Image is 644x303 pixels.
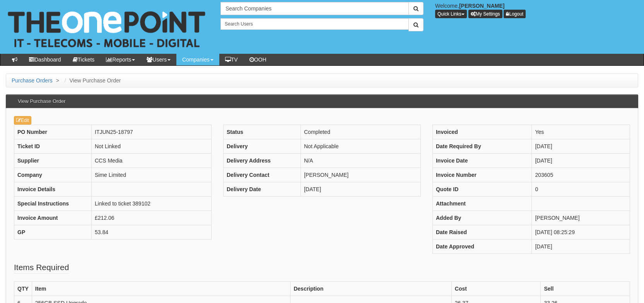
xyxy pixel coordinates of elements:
td: [DATE] [532,154,630,168]
th: Delivery Contact [223,168,301,182]
td: ITJUN25-18797 [92,125,212,139]
a: TV [219,54,244,65]
th: Special Instructions [14,197,92,211]
input: Search Users [220,18,409,30]
td: CCS Media [92,154,212,168]
span: > [54,77,61,84]
td: [DATE] [532,139,630,154]
th: Supplier [14,154,92,168]
th: Attachment [432,197,531,211]
th: Delivery Address [223,154,301,168]
th: Item [32,282,290,296]
td: £212.06 [92,211,212,225]
h3: View Purchase Order [14,95,69,108]
input: Search Companies [220,2,409,15]
th: Quote ID [432,182,531,197]
button: Quick Links [435,10,467,18]
td: [PERSON_NAME] [532,211,630,225]
td: Not Linked [92,139,212,154]
td: N/A [301,154,420,168]
td: [PERSON_NAME] [301,168,420,182]
th: PO Number [14,125,92,139]
th: Ticket ID [14,139,92,154]
th: Company [14,168,92,182]
a: Edit [14,116,31,125]
th: GP [14,225,92,240]
th: Delivery Date [223,182,301,197]
a: Purchase Orders [12,77,53,84]
td: [DATE] 08:25:29 [532,225,630,240]
th: Invoiced [432,125,531,139]
a: Tickets [67,54,101,65]
td: [DATE] [532,240,630,254]
a: Reports [100,54,141,65]
a: Users [141,54,176,65]
b: [PERSON_NAME] [459,3,504,9]
td: 0 [532,182,630,197]
th: Invoice Amount [14,211,92,225]
th: Date Approved [432,240,531,254]
td: 53.84 [92,225,212,240]
a: Dashboard [23,54,67,65]
th: Added By [432,211,531,225]
th: Description [290,282,452,296]
td: [DATE] [301,182,420,197]
a: My Settings [468,10,502,18]
li: View Purchase Order [63,77,121,84]
a: OOH [244,54,272,65]
th: Invoice Date [432,154,531,168]
th: Invoice Number [432,168,531,182]
td: 203605 [532,168,630,182]
td: Sime Limited [92,168,212,182]
th: Sell [541,282,630,296]
th: Date Required By [432,139,531,154]
td: Not Applicable [301,139,420,154]
a: Companies [176,54,219,65]
a: Logout [504,10,526,18]
th: Cost [451,282,541,296]
legend: Items Required [14,262,69,274]
div: Welcome, [429,2,644,18]
td: Yes [532,125,630,139]
th: QTY [14,282,32,296]
th: Invoice Details [14,182,92,197]
td: Linked to ticket 389102 [92,197,212,211]
td: Completed [301,125,420,139]
th: Delivery [223,139,301,154]
th: Status [223,125,301,139]
th: Date Raised [432,225,531,240]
